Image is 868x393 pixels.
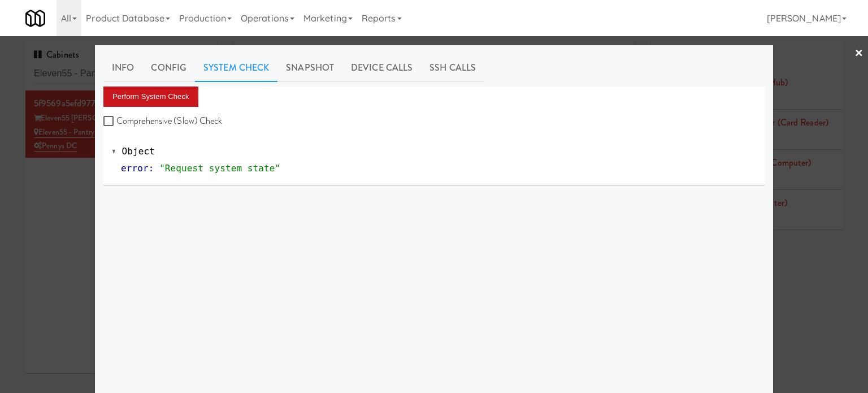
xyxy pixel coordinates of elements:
a: × [854,36,863,71]
a: Device Calls [342,54,421,82]
span: "Request system state" [159,163,280,174]
span: Object [122,146,155,157]
label: Comprehensive (Slow) Check [103,113,223,129]
a: Snapshot [277,54,342,82]
input: Comprehensive (Slow) Check [103,117,116,126]
span: : [149,163,154,174]
a: SSH Calls [421,54,484,82]
a: Info [103,54,142,82]
button: Perform System Check [103,87,198,107]
a: System Check [195,54,277,82]
img: Micromart [25,8,45,28]
span: error [121,163,149,174]
a: Config [142,54,195,82]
